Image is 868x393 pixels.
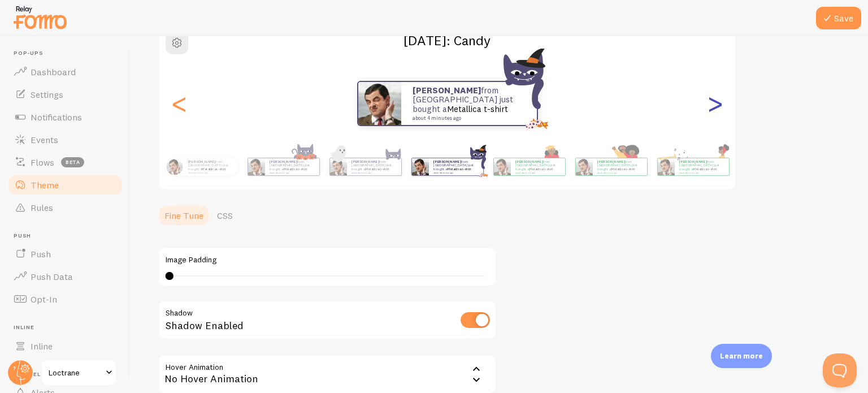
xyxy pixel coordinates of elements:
span: Theme [31,179,59,191]
a: Metallica t-shirt [611,167,635,171]
span: Push Data [31,271,73,282]
a: Inline [7,335,123,357]
p: from [GEOGRAPHIC_DATA] just bought a [597,159,643,174]
strong: [PERSON_NAME] [270,159,297,164]
label: Image Padding [166,255,489,265]
a: Metallica t-shirt [529,167,553,171]
div: Learn more [711,344,772,368]
a: Events [7,128,123,151]
a: Settings [7,83,123,106]
span: Rules [31,202,53,213]
p: from [GEOGRAPHIC_DATA] just bought a [188,159,233,174]
img: Fomo [411,158,428,175]
a: Metallica t-shirt [447,167,471,171]
span: Notifications [31,111,82,123]
a: Metallica t-shirt [693,167,717,171]
span: Opt-In [31,293,57,305]
strong: [PERSON_NAME] [351,159,379,164]
a: Push [7,243,123,265]
span: Loctrane [49,366,102,379]
span: Inline [31,340,53,352]
strong: [PERSON_NAME] [188,159,215,164]
span: Dashboard [31,66,76,77]
span: Settings [31,89,63,100]
a: Fine Tune [158,204,210,227]
strong: [PERSON_NAME] [413,85,481,96]
small: about 4 minutes ago [679,171,723,174]
img: Fomo [575,158,592,175]
h2: [DATE]: Candy [159,32,735,49]
p: from [GEOGRAPHIC_DATA] just bought a [679,159,724,174]
small: about 4 minutes ago [597,171,641,174]
div: Next slide [708,63,722,144]
p: from [GEOGRAPHIC_DATA] just bought a [413,86,526,121]
img: Fomo [166,158,183,175]
span: beta [61,157,84,167]
strong: [PERSON_NAME] [515,159,542,164]
a: Rules [7,196,123,219]
strong: [PERSON_NAME] [433,159,461,164]
small: about 4 minutes ago [515,171,559,174]
a: Metallica t-shirt [202,167,226,171]
a: Loctrane [41,359,117,386]
span: Events [31,134,58,145]
a: Metallica t-shirt [283,167,307,171]
a: Notifications [7,106,123,128]
span: Push [14,232,123,240]
a: Opt-In [7,288,123,310]
p: from [GEOGRAPHIC_DATA] just bought a [433,159,479,174]
a: CSS [210,204,240,227]
span: Pop-ups [14,50,123,57]
small: about 4 minutes ago [188,171,232,174]
iframe: Help Scout Beacon - Open [823,353,857,387]
div: Previous slide [172,63,186,144]
small: about 4 minutes ago [351,171,396,174]
img: Fomo [358,82,401,125]
a: Push Data [7,265,123,288]
p: from [GEOGRAPHIC_DATA] just bought a [351,159,397,174]
a: Flows beta [7,151,123,174]
div: Shadow Enabled [158,300,497,342]
p: from [GEOGRAPHIC_DATA] just bought a [270,159,315,174]
span: Flows [31,157,54,168]
span: Push [31,248,51,260]
a: Metallica t-shirt [447,103,508,114]
p: Learn more [720,351,763,361]
small: about 4 minutes ago [270,171,314,174]
img: Fomo [248,158,264,175]
a: Dashboard [7,61,123,83]
img: Fomo [657,158,674,175]
img: Fomo [493,158,510,175]
strong: [PERSON_NAME] [597,159,624,164]
a: Metallica t-shirt [365,167,389,171]
p: from [GEOGRAPHIC_DATA] just bought a [515,159,561,174]
small: about 4 minutes ago [433,171,478,174]
strong: [PERSON_NAME] [679,159,706,164]
span: Inline [14,324,123,331]
img: fomo-relay-logo-orange.svg [12,3,68,32]
img: Fomo [329,158,346,175]
small: about 4 minutes ago [413,115,522,121]
a: Theme [7,174,123,196]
